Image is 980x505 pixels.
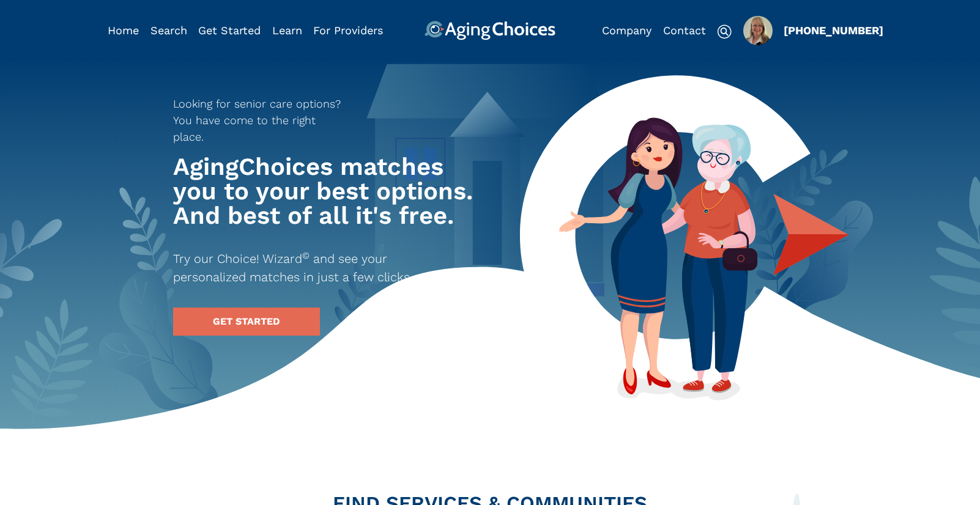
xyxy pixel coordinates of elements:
[150,21,187,40] div: Popover trigger
[425,21,555,40] img: AgingChoices
[302,250,310,261] sup: ©
[313,24,383,37] a: For Providers
[743,16,773,45] img: 0d6ac745-f77c-4484-9392-b54ca61ede62.jpg
[743,16,773,45] div: Popover trigger
[602,24,651,37] a: Company
[272,24,302,37] a: Learn
[173,308,320,336] a: GET STARTED
[173,155,479,228] h1: AgingChoices matches you to your best options. And best of all it's free.
[150,24,187,37] a: Search
[717,24,732,39] img: search-icon.svg
[173,95,349,145] p: Looking for senior care options? You have come to the right place.
[173,249,457,286] p: Try our Choice! Wizard and see your personalized matches in just a few clicks.
[784,24,883,37] a: [PHONE_NUMBER]
[108,24,139,37] a: Home
[198,24,261,37] a: Get Started
[663,24,706,37] a: Contact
